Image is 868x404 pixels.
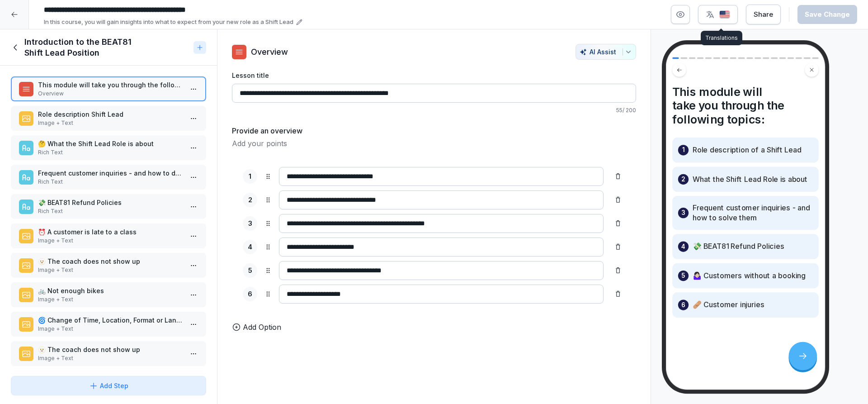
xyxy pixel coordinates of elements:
[681,271,685,281] p: 5
[38,168,183,178] p: Frequent customer inquiries - and how to deal with them
[251,46,288,58] p: Overview
[11,376,206,395] button: Add Step
[11,165,206,190] div: Frequent customer inquiries - and how to deal with themRich Text
[681,208,685,218] p: 3
[672,85,818,126] h4: This module will take you through the following topics:
[11,223,206,248] div: ⏰ A customer is late to a classImage + Text
[38,295,183,304] p: Image + Text
[38,148,183,157] p: Rich Text
[580,48,632,56] div: AI Assist
[693,271,806,281] p: 🤷🏻‍♀️ Customers without a booking
[248,195,252,205] p: 2
[38,198,183,207] p: 💸 BEAT81 Refund Policies
[38,227,183,237] p: ⏰ A customer is late to a class
[797,5,857,24] button: Save Change
[701,31,742,45] div: Translations
[693,300,764,310] p: 🩹 Customer injuries
[11,194,206,219] div: 💸 BEAT81 Refund PoliciesRich Text
[693,242,784,252] p: 💸 BEAT81 Refund Policies
[805,10,850,19] div: Save Change
[38,90,183,98] p: Overview
[38,286,183,295] p: 🚲 Not enough bikes
[248,266,252,276] p: 5
[11,135,206,160] div: 🤔 What the Shift Lead Role is aboutRich Text
[38,315,183,325] p: 🌀 Change of Time, Location, Format or Language
[719,10,730,19] img: us.svg
[681,300,685,310] p: 6
[38,237,183,245] p: Image + Text
[38,325,183,333] p: Image + Text
[38,119,183,127] p: Image + Text
[24,37,190,58] h1: Introduction to the BEAT81 Shift Lead Position
[44,18,293,27] p: In this course, you will gain insights into what to expect from your new role as a Shift Lead
[11,253,206,278] div: 🫥 The coach does not show upImage + Text
[248,219,252,229] p: 3
[11,312,206,337] div: 🌀 Change of Time, Location, Format or LanguageImage + Text
[248,289,252,299] p: 6
[11,106,206,131] div: Role description Shift LeadImage + Text
[38,139,183,148] p: 🤔 What the Shift Lead Role is about
[576,44,636,60] button: AI Assist
[232,106,636,114] p: 55 / 200
[248,242,252,252] p: 4
[38,207,183,215] p: Rich Text
[11,282,206,307] div: 🚲 Not enough bikesImage + Text
[38,345,183,354] p: 🫥 The coach does not show up
[38,257,183,266] p: 🫥 The coach does not show up
[682,145,684,155] p: 1
[746,5,781,24] button: Share
[38,80,183,90] p: This module will take you through the following topics:
[38,109,183,119] p: Role description Shift Lead
[693,175,807,185] p: What the Shift Lead Role is about
[232,71,636,80] label: Lesson title
[693,203,813,223] p: Frequent customer inquiries - and how to solve them
[249,171,251,182] p: 1
[681,242,685,252] p: 4
[11,76,206,101] div: This module will take you through the following topics:Overview
[681,175,685,185] p: 2
[232,138,636,149] p: Add your points
[232,125,302,136] h5: Provide an overview
[693,145,802,155] p: Role description of a Shift Lead
[754,10,773,19] div: Share
[38,266,183,274] p: Image + Text
[38,354,183,362] p: Image + Text
[38,178,183,186] p: Rich Text
[89,381,128,390] div: Add Step
[11,341,206,366] div: 🫥 The coach does not show upImage + Text
[243,322,281,333] p: Add Option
